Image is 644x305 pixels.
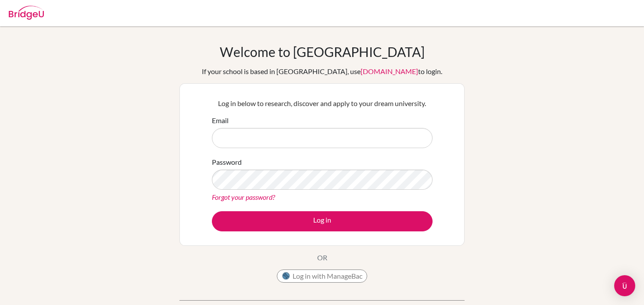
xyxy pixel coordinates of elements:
div: Open Intercom Messenger [614,275,635,296]
button: Log in [212,211,433,231]
a: [DOMAIN_NAME] [361,67,418,75]
h1: Welcome to [GEOGRAPHIC_DATA] [220,44,425,60]
label: Password [212,157,242,167]
img: Bridge-U [9,6,44,20]
p: OR [317,252,327,263]
label: Email [212,115,229,126]
p: Log in below to research, discover and apply to your dream university. [212,98,433,109]
button: Log in with ManageBac [277,270,367,283]
a: Forgot your password? [212,193,275,201]
div: If your school is based in [GEOGRAPHIC_DATA], use to login. [202,66,442,77]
